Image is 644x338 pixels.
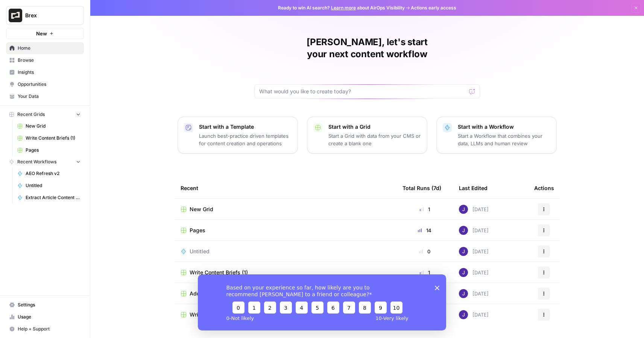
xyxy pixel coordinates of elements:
div: Actions [534,178,554,198]
button: Start with a WorkflowStart a Workflow that combines your data, LLMs and human review [436,117,557,154]
span: Usage [18,314,80,320]
a: Untitled [181,248,390,255]
iframe: Survey from AirOps [198,274,446,330]
button: Recent Workflows [6,156,84,167]
button: Workspace: Brex [6,6,84,25]
img: ou33p77gnp0c7pdx9aw43iihmur7 [459,205,468,214]
a: Usage [6,311,84,323]
span: Write Content Briefs (1) [190,269,248,276]
p: Start with a Grid [328,123,421,131]
div: Recent [181,178,390,198]
span: Recent Workflows [17,158,56,165]
span: Home [18,45,80,52]
a: AEO Refresh v2 [14,167,84,180]
div: [DATE] [459,289,489,298]
button: New [6,28,84,39]
a: Add Internal and External Links [181,290,390,297]
button: Start with a TemplateLaunch best-practice driven templates for content creation and operations [178,117,298,154]
div: [DATE] [459,310,489,319]
button: Help + Support [6,323,84,335]
a: New Grid [14,120,84,132]
input: What would you like to create today? [259,88,466,95]
img: ou33p77gnp0c7pdx9aw43iihmur7 [459,310,468,319]
span: Untitled [190,248,210,255]
div: [DATE] [459,268,489,277]
span: AEO Refresh v2 [26,170,80,177]
span: Insights [18,69,80,76]
div: [DATE] [459,226,489,235]
span: Actions early access [411,5,456,11]
a: Your Data [6,90,84,102]
span: Untitled [26,182,80,189]
span: Write Content Briefs (1) [26,135,80,142]
img: ou33p77gnp0c7pdx9aw43iihmur7 [459,226,468,235]
a: Extract Article Content v.2 [14,192,84,204]
button: Recent Grids [6,109,84,120]
div: [DATE] [459,205,489,214]
span: New Grid [26,123,80,129]
a: New Grid [181,206,390,213]
a: Pages [181,227,390,234]
a: Insights [6,66,84,78]
span: Extract Article Content v.2 [26,194,80,201]
p: Start with a Workflow [458,123,550,131]
span: Ready to win AI search? about AirOps Visibility [278,5,405,11]
a: Untitled [14,180,84,192]
h1: [PERSON_NAME], let's start your next content workflow [254,36,480,60]
a: Settings [6,299,84,311]
span: Settings [18,301,80,308]
img: ou33p77gnp0c7pdx9aw43iihmur7 [459,268,468,277]
span: Write Content Briefs [190,311,240,318]
div: 1 [402,206,447,213]
div: 1 [402,269,447,276]
span: Your Data [18,93,80,100]
a: Home [6,42,84,54]
div: 0 [402,248,447,255]
img: Brex Logo [9,9,22,22]
a: Write Content Briefs (1) [181,269,390,276]
span: Pages [26,147,80,154]
a: Opportunities [6,78,84,90]
p: Start a Workflow that combines your data, LLMs and human review [458,132,550,147]
div: Total Runs (7d) [402,178,441,198]
span: Pages [190,227,205,234]
img: ou33p77gnp0c7pdx9aw43iihmur7 [459,289,468,298]
p: Launch best-practice driven templates for content creation and operations [199,132,292,147]
span: Add Internal and External Links [190,290,268,297]
span: New Grid [190,206,213,213]
a: Learn more [331,5,356,11]
div: [DATE] [459,247,489,256]
a: Pages [14,144,84,156]
a: Write Content Briefs (1) [14,132,84,144]
button: Start with a GridStart a Grid with data from your CMS or create a blank one [307,117,427,154]
span: Recent Grids [17,111,45,118]
span: Opportunities [18,81,80,88]
a: Write Content Briefs [181,311,390,318]
p: Start a Grid with data from your CMS or create a blank one [328,132,421,147]
span: Browse [18,57,80,64]
span: Brex [25,12,71,19]
a: Browse [6,54,84,66]
div: Last Edited [459,178,488,198]
span: New [36,30,47,37]
div: 14 [402,227,447,234]
img: ou33p77gnp0c7pdx9aw43iihmur7 [459,247,468,256]
p: Start with a Template [199,123,292,131]
span: Help + Support [18,326,80,332]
